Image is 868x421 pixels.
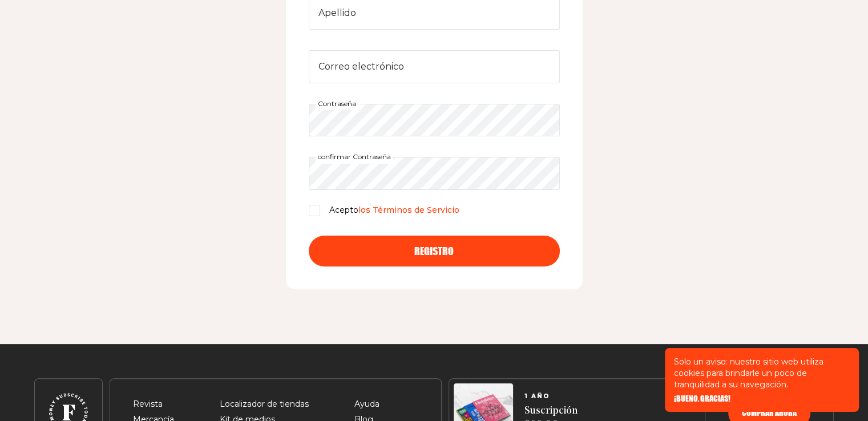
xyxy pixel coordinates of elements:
[133,399,163,409] a: Revista
[674,357,823,390] font: Solo un aviso: nuestro sitio web utiliza cookies para brindarle un poco de tranquilidad a su nave...
[674,392,730,404] font: ¡BUENO, GRACIAS!
[309,157,560,190] input: confirmar Contraseña
[414,243,454,258] font: Registro
[358,205,459,215] a: los Términos de Servicio
[329,205,358,215] font: Acepto
[524,392,550,400] font: 1 AÑO
[354,399,380,409] a: Ayuda
[220,399,309,409] a: Localizador de tiendas
[309,104,560,137] input: Contraseña
[524,406,578,416] font: Suscripción
[674,395,730,403] button: ¡BUENO, GRACIAS!
[318,152,391,161] font: confirmar Contraseña
[309,50,560,83] input: Correo electrónico
[309,205,320,216] input: Aceptolos Términos de Servicio
[309,236,560,266] button: Registro
[318,99,356,107] font: Contraseña
[742,407,797,419] font: Comprar ahora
